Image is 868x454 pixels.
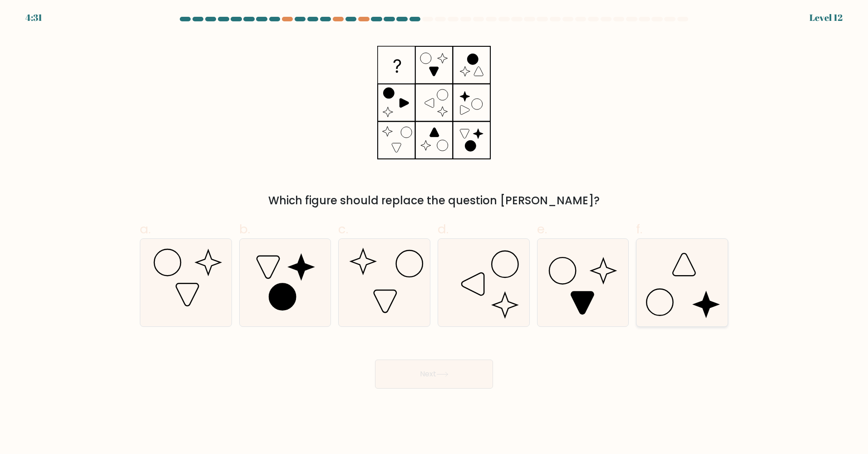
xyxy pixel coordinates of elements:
span: d. [438,220,449,238]
span: e. [537,220,547,238]
div: 4:31 [25,11,42,25]
div: Level 12 [809,11,843,25]
div: Which figure should replace the question [PERSON_NAME]? [145,192,723,209]
span: f. [636,220,642,238]
span: c. [338,220,348,238]
button: Next [375,360,493,389]
span: b. [239,220,250,238]
span: a. [140,220,151,238]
